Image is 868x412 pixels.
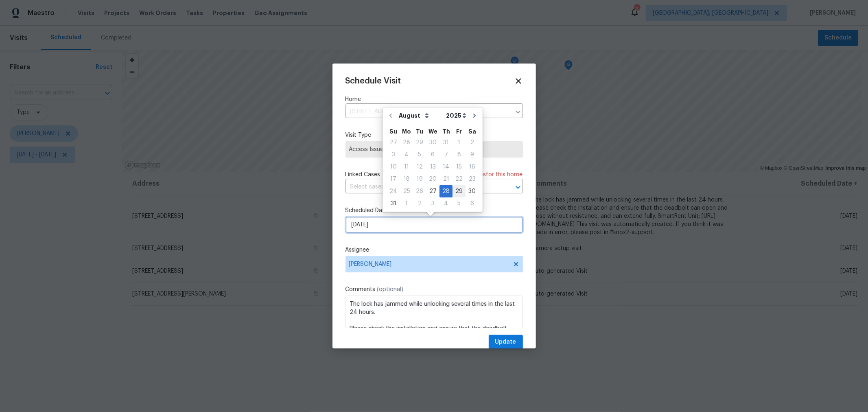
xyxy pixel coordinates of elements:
[345,77,401,85] span: Schedule Visit
[426,198,439,209] div: 3
[453,186,466,197] div: 29
[400,198,413,209] div: 1
[466,136,479,149] div: Sat Aug 02 2025
[453,137,466,148] div: 1
[514,77,523,85] span: Close
[349,145,519,153] span: Access Issues
[426,173,439,185] div: 20
[413,161,426,173] div: Tue Aug 12 2025
[345,296,523,328] textarea: The lock has jammed while unlocking several times in the last 24 hours. Please check the installa...
[345,181,500,193] input: Select cases
[466,161,479,173] div: Sat Aug 16 2025
[439,173,453,185] div: 21
[453,161,466,173] div: 15
[439,161,453,173] div: 14
[349,261,509,267] span: [PERSON_NAME]
[439,137,453,148] div: 31
[387,149,400,161] div: Sun Aug 03 2025
[466,161,479,173] div: 16
[345,206,523,215] label: Scheduled Date
[453,136,466,149] div: Fri Aug 01 2025
[439,185,453,197] div: Thu Aug 28 2025
[426,137,439,148] div: 30
[439,136,453,149] div: Thu Jul 31 2025
[426,173,439,185] div: Wed Aug 20 2025
[387,161,400,173] div: Sun Aug 10 2025
[442,129,450,134] abbr: Thursday
[400,173,413,185] div: Mon Aug 18 2025
[489,335,523,350] button: Update
[413,161,426,173] div: 12
[397,110,444,122] select: Month
[466,149,479,161] div: Sat Aug 09 2025
[413,186,426,197] div: 26
[453,185,466,197] div: Fri Aug 29 2025
[385,107,397,124] button: Go to previous month
[400,161,413,173] div: 11
[413,197,426,210] div: Tue Sep 02 2025
[345,105,511,118] input: Enter in an address
[387,173,400,185] div: Sun Aug 17 2025
[413,149,426,160] div: 5
[400,173,413,185] div: 18
[426,149,439,161] div: Wed Aug 06 2025
[466,186,479,197] div: 30
[345,131,523,139] label: Visit Type
[413,185,426,197] div: Tue Aug 26 2025
[402,129,411,134] abbr: Monday
[387,197,400,210] div: Sun Aug 31 2025
[466,185,479,197] div: Sat Aug 30 2025
[439,149,453,160] div: 7
[439,161,453,173] div: Thu Aug 14 2025
[466,137,479,148] div: 2
[400,185,413,197] div: Mon Aug 25 2025
[468,107,481,124] button: Go to next month
[400,137,413,148] div: 28
[466,149,479,160] div: 9
[439,149,453,161] div: Thu Aug 07 2025
[453,173,466,185] div: 22
[495,337,516,347] span: Update
[453,197,466,210] div: Fri Sep 05 2025
[345,246,523,254] label: Assignee
[400,186,413,197] div: 25
[400,197,413,210] div: Mon Sep 01 2025
[439,173,453,185] div: Thu Aug 21 2025
[400,149,413,160] div: 4
[453,149,466,160] div: 8
[413,173,426,185] div: 19
[413,137,426,148] div: 29
[413,136,426,149] div: Tue Jul 29 2025
[426,197,439,210] div: Wed Sep 03 2025
[453,149,466,161] div: Fri Aug 08 2025
[345,217,523,233] input: M/D/YYYY
[345,171,380,179] span: Linked Cases
[466,198,479,209] div: 6
[453,173,466,185] div: Fri Aug 22 2025
[466,173,479,185] div: Sat Aug 23 2025
[387,173,400,185] div: 17
[426,161,439,173] div: Wed Aug 13 2025
[439,197,453,210] div: Thu Sep 04 2025
[426,161,439,173] div: 13
[426,185,439,197] div: Wed Aug 27 2025
[426,136,439,149] div: Wed Jul 30 2025
[387,185,400,197] div: Sun Aug 24 2025
[400,149,413,161] div: Mon Aug 04 2025
[413,173,426,185] div: Tue Aug 19 2025
[416,129,423,134] abbr: Tuesday
[466,173,479,185] div: 23
[453,161,466,173] div: Fri Aug 15 2025
[345,285,523,294] label: Comments
[468,129,476,134] abbr: Saturday
[439,186,453,197] div: 28
[429,129,437,134] abbr: Wednesday
[400,136,413,149] div: Mon Jul 28 2025
[413,198,426,209] div: 2
[439,198,453,209] div: 4
[377,287,404,292] span: (optional)
[387,137,400,148] div: 27
[389,129,397,134] abbr: Sunday
[444,110,468,122] select: Year
[453,198,466,209] div: 5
